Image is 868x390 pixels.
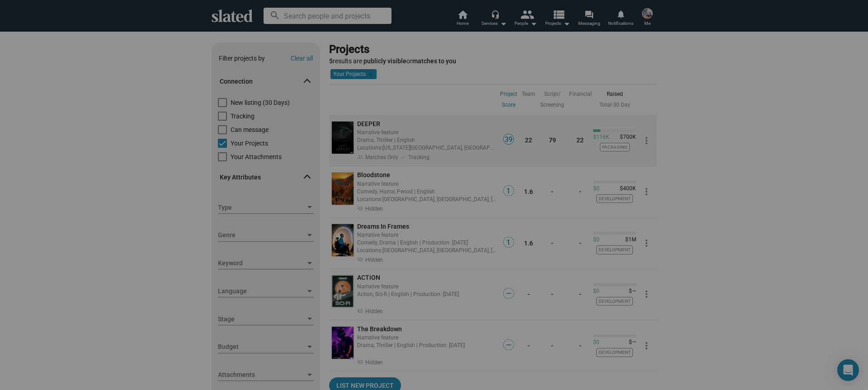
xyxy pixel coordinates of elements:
[569,89,592,99] a: Financial
[357,223,409,230] span: Dreams In Frames
[593,236,599,244] span: $0
[579,188,581,195] a: -
[503,139,514,146] a: 39
[357,179,497,188] div: Narrative feature
[218,203,306,212] span: Type
[542,9,573,29] button: Projects
[329,57,333,65] strong: 5
[329,42,653,57] div: Projects
[231,125,269,134] span: Can message
[579,291,581,298] a: -
[366,70,374,78] mat-icon: clear
[357,222,497,264] a: Dreams In FramesNarrative featureComedy, Drama | English | Production: [DATE]Locations:[GEOGRAPHI...
[561,18,572,29] mat-icon: arrow_drop_down
[332,224,354,256] img: undefined
[357,238,497,247] div: Comedy, Drama | English | Production: [DATE]
[524,188,533,195] a: 1.6
[622,236,636,244] span: $1M
[332,122,354,154] img: undefined
[212,163,320,192] mat-expansion-panel-header: Key Attributes
[641,238,652,249] mat-icon: more_vert
[357,143,497,152] div: [US_STATE][GEOGRAPHIC_DATA], [GEOGRAPHIC_DATA], [GEOGRAPHIC_DATA], [GEOGRAPHIC_DATA], [GEOGRAPHIC...
[520,8,533,21] mat-icon: people
[837,359,859,381] div: Open Intercom Messenger
[593,134,609,141] span: $116K
[637,6,658,30] button: Nathan ThomasMe
[528,342,530,349] a: -
[357,255,363,262] mat-icon: visibility_off
[545,18,570,29] span: Projects
[357,273,497,315] a: ACTiONNarrative featureAction, Sci-fi | English | Production: [DATE]Hidden
[357,171,390,179] span: Bloodstone
[231,112,255,121] span: Tracking
[599,102,612,108] a: Total
[357,274,380,281] span: ACTiON
[330,171,355,207] a: undefined
[500,89,517,110] a: Project Score
[551,342,553,349] a: -
[549,136,556,144] a: 79
[357,204,363,211] mat-icon: visibility_off
[363,57,406,65] b: publicly visible
[357,120,497,162] a: DEEPERNarrative featureDrama, Thriller | EnglishLocations:[US_STATE][GEOGRAPHIC_DATA], [GEOGRAPHI...
[357,290,497,298] div: Action, Sci-fi | English | Production: [DATE]
[357,325,497,367] a: The BreakdownNarrative featureDrama, Thriller | English | Production: [DATE]Hidden
[498,18,509,29] mat-icon: arrow_drop_down
[600,143,630,151] span: Packaging
[551,240,553,247] a: -
[357,171,497,213] a: BloodstoneNarrative featureComedy, Horror, Period | EnglishLocations:[GEOGRAPHIC_DATA], [GEOGRAPH...
[412,57,456,65] b: matches to you
[641,186,652,197] mat-icon: more_vert
[616,134,636,141] span: $700K
[357,196,382,202] span: Locations:
[220,77,305,86] span: Connection
[332,275,354,307] img: undefined
[231,139,268,148] span: Your Projects
[357,246,497,254] div: [GEOGRAPHIC_DATA], [GEOGRAPHIC_DATA], [GEOGRAPHIC_DATA]
[291,55,313,62] button: Clear all
[357,341,497,349] div: Drama, Thriller | English | Production: [DATE]
[357,230,497,239] div: Narrative feature
[503,293,514,300] a: —
[219,54,265,63] div: Filter projects by
[576,136,584,144] a: 22
[504,187,514,196] span: 1
[357,247,382,254] span: Locations:
[231,152,282,161] span: Your Attachments
[218,370,306,380] span: Attachments
[625,288,636,295] span: $—
[357,358,363,364] mat-icon: visibility_off
[357,145,382,151] span: Locations:
[579,240,581,247] a: -
[365,359,383,366] span: Hidden
[491,10,499,18] mat-icon: headset_mic
[357,333,497,342] div: Narrative feature
[330,222,355,258] a: undefined
[503,190,514,197] a: 1
[357,187,497,196] div: Comedy, Horror, Period | English
[478,9,510,29] button: Services
[231,98,290,107] span: New listing (30 Days)
[503,242,514,249] a: 1
[540,89,564,110] a: Script/ Screening
[605,9,637,29] a: Notifications
[510,9,542,29] button: People
[357,325,402,333] span: The Breakdown
[596,348,633,357] span: Development
[457,9,468,20] mat-icon: home
[218,287,306,296] span: Language
[608,18,633,29] span: Notifications
[593,288,599,295] span: $0
[642,8,653,19] img: Nathan Thomas
[365,308,383,315] span: Hidden
[504,341,514,349] span: —
[593,185,599,193] span: $0
[357,128,497,136] div: Narrative feature
[365,206,383,212] span: Hidden
[220,173,305,182] span: Key Attributes
[218,230,306,240] span: Genre
[599,102,613,108] span: ·
[613,102,630,108] a: 30 Day
[329,57,456,65] span: results are or
[357,120,380,127] span: DEEPER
